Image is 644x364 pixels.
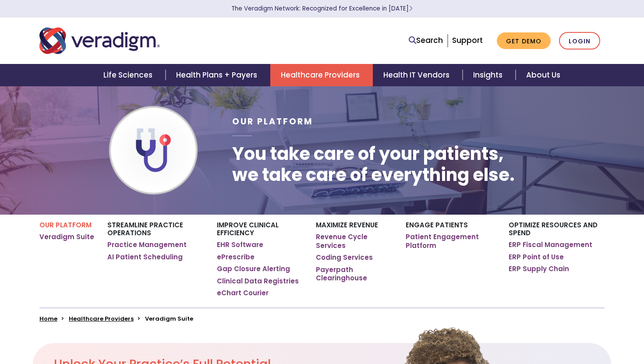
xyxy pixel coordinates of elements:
[107,253,183,262] a: AI Patient Scheduling
[232,116,313,127] span: Our Platform
[316,265,393,283] a: Payerpath Clearinghouse
[509,265,569,273] a: ERP Supply Chain
[217,277,299,286] a: Clinical Data Registries
[69,315,134,323] a: Healthcare Providers
[39,315,57,323] a: Home
[373,64,463,86] a: Health IT Vendors
[39,26,160,55] img: Veradigm logo
[406,233,495,250] a: Patient Engagement Platform
[509,253,564,262] a: ERP Point of Use
[270,64,373,86] a: Healthcare Providers
[217,265,290,273] a: Gap Closure Alerting
[559,32,600,50] a: Login
[316,253,373,262] a: Coding Services
[217,289,269,297] a: eChart Courier
[409,4,413,13] span: Learn More
[232,143,515,185] h1: You take care of your patients, we take care of everything else.
[217,240,263,249] a: EHR Software
[509,240,592,249] a: ERP Fiscal Management
[516,64,571,86] a: About Us
[409,35,443,46] a: Search
[217,253,255,262] a: ePrescribe
[166,64,270,86] a: Health Plans + Payers
[39,233,94,241] a: Veradigm Suite
[107,240,187,249] a: Practice Management
[463,64,516,86] a: Insights
[497,32,551,49] a: Get Demo
[452,35,483,46] a: Support
[231,4,413,13] a: The Veradigm Network: Recognized for Excellence in [DATE]Learn More
[93,64,166,86] a: Life Sciences
[316,233,393,250] a: Revenue Cycle Services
